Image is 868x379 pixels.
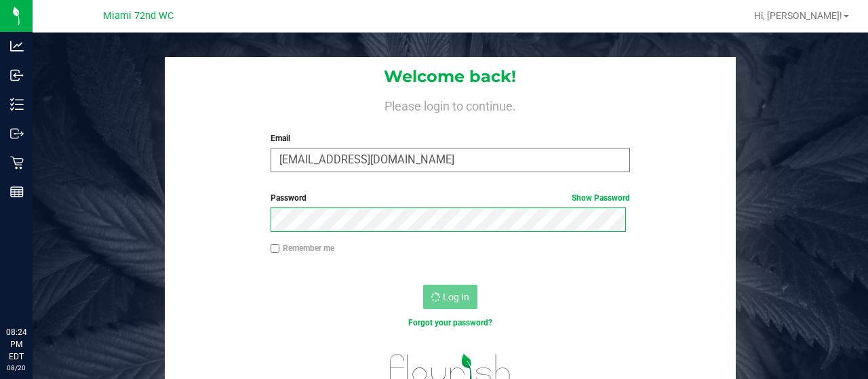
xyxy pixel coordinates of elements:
span: Miami 72nd WC [103,10,174,22]
p: 08:24 PM EDT [6,326,26,363]
label: Email [271,132,631,144]
a: Show Password [572,193,630,203]
inline-svg: Analytics [10,39,24,53]
button: Log In [423,285,477,309]
p: 08/20 [6,363,26,373]
a: Forgot your password? [408,318,492,327]
span: Password [271,193,307,203]
h4: Please login to continue. [165,97,735,113]
span: Log In [443,292,469,302]
inline-svg: Retail [10,156,24,169]
h1: Welcome back! [165,68,735,85]
inline-svg: Reports [10,185,24,199]
span: Hi, [PERSON_NAME]! [754,10,842,21]
inline-svg: Outbound [10,127,24,140]
input: Remember me [271,244,280,254]
inline-svg: Inbound [10,68,24,82]
inline-svg: Inventory [10,98,24,111]
label: Remember me [271,242,334,254]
